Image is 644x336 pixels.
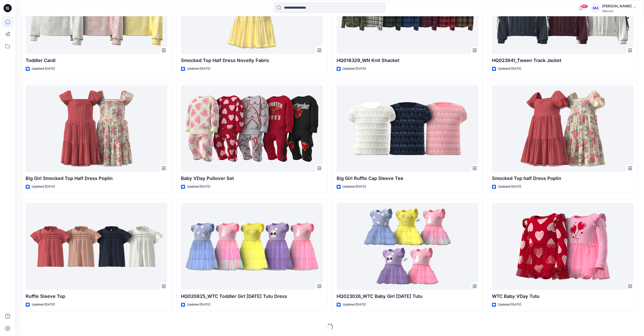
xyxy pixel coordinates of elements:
div: MA [591,4,600,13]
p: Big Girl Smocked Top Half Dress Poplin [26,175,167,182]
a: Big Girl Smocked Top Half Dress Poplin [26,85,167,172]
p: Baby VDay Pullover Set [181,175,323,182]
div: Walmart [602,9,638,13]
p: Updated [DATE] [32,66,55,71]
p: Smocked Top Half Dress Novelty Fabric [181,57,323,64]
p: HQ023026_WTC Baby Girl [DATE] Tutu [337,293,478,300]
p: Toddler Cardi [26,57,167,64]
p: Updated [DATE] [343,66,366,71]
a: Big Girl Ruffle Cap Sleeve Tee [337,85,478,172]
a: HQ020825_WTC Toddler Girl Easter Tutu Dress [181,203,323,290]
a: WTC Baby VDay Tutu [492,203,634,290]
a: Smocked Top half Dress Poplin [492,85,634,172]
p: Big Girl Ruffle Cap Sleeve Tee [337,175,478,182]
p: Updated [DATE] [343,302,366,307]
span: 99+ [581,4,588,8]
p: HQ023941_Tween Track Jacket [492,57,634,64]
p: Updated [DATE] [187,184,210,189]
p: Ruffle Sleeve Top [26,293,167,300]
p: Updated [DATE] [498,66,521,71]
p: Smocked Top half Dress Poplin [492,175,634,182]
div: [PERSON_NAME] Au-[PERSON_NAME] [602,3,638,9]
p: Updated [DATE] [187,302,210,307]
p: Updated [DATE] [187,66,210,71]
p: HQ018329_WN Knit Shacket [337,57,478,64]
p: HQ020825_WTC Toddler Girl [DATE] Tutu Dress [181,293,323,300]
p: Updated [DATE] [498,302,521,307]
a: HQ023026_WTC Baby Girl Easter Tutu [337,203,478,290]
p: Updated [DATE] [498,184,521,189]
p: Updated [DATE] [343,184,366,189]
p: WTC Baby VDay Tutu [492,293,634,300]
p: Updated [DATE] [32,184,55,189]
a: Baby VDay Pullover Set [181,85,323,172]
p: Updated [DATE] [32,302,55,307]
a: Ruffle Sleeve Top [26,203,167,290]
